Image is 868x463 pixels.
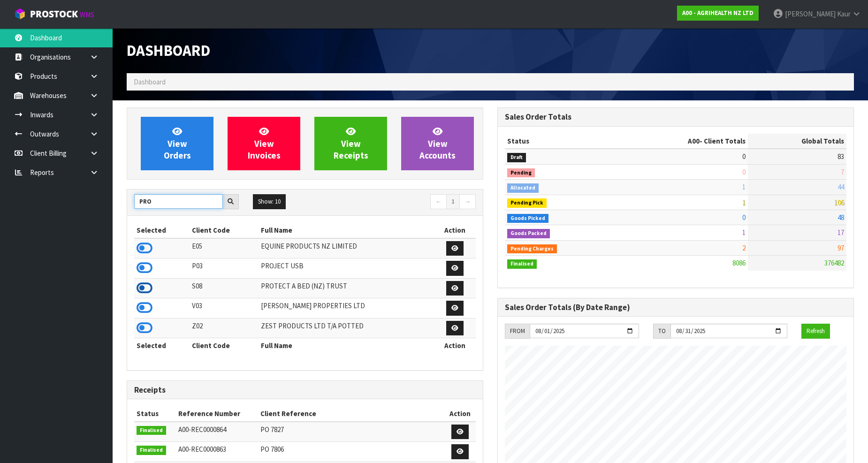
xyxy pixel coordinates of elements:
[682,9,754,17] strong: A00 - AGRIHEALTH NZ LTD
[334,126,368,161] span: View Receipts
[748,134,846,149] th: Global Totals
[430,194,447,209] a: ←
[688,137,700,145] span: A00
[253,194,286,209] button: Show: 10
[837,9,851,18] span: Kaur
[434,223,476,238] th: Action
[190,278,259,298] td: S08
[176,406,258,421] th: Reference Number
[190,223,259,238] th: Client Code
[258,406,444,421] th: Client Reference
[742,243,746,252] span: 2
[30,8,78,20] span: ProStock
[419,126,456,161] span: View Accounts
[259,278,434,298] td: PROTECT A BED (NZ) TRUST
[190,238,259,258] td: E05
[444,406,476,421] th: Action
[190,258,259,279] td: P03
[838,243,844,252] span: 97
[164,126,191,161] span: View Orders
[505,303,846,312] h3: Sales Order Totals (By Date Range)
[459,194,476,209] a: →
[742,152,746,161] span: 0
[742,198,746,207] span: 1
[134,338,190,353] th: Selected
[137,446,166,455] span: Finalised
[446,194,460,209] a: 1
[507,153,526,162] span: Draft
[190,318,259,338] td: Z02
[742,228,746,237] span: 1
[14,8,26,20] img: cube-alt.png
[507,214,548,223] span: Goods Picked
[260,445,284,454] span: PO 7806
[742,167,746,176] span: 0
[228,117,300,170] a: ViewInvoices
[507,198,547,208] span: Pending Pick
[838,152,844,161] span: 83
[505,324,530,339] div: FROM
[507,259,537,269] span: Finalised
[742,182,746,191] span: 1
[507,183,539,193] span: Allocated
[178,425,226,434] span: A00-REC0000864
[507,229,550,238] span: Goods Packed
[134,194,223,209] input: Search clients
[259,338,434,353] th: Full Name
[838,213,844,222] span: 48
[742,213,746,222] span: 0
[785,9,836,18] span: [PERSON_NAME]
[134,77,166,86] span: Dashboard
[838,182,844,191] span: 44
[259,223,434,238] th: Full Name
[190,338,259,353] th: Client Code
[80,10,94,19] small: WMS
[507,168,535,178] span: Pending
[260,425,284,434] span: PO 7827
[134,406,176,421] th: Status
[618,134,748,149] th: - Client Totals
[259,298,434,319] td: [PERSON_NAME] PROPERTIES LTD
[134,386,476,395] h3: Receipts
[801,324,830,339] button: Refresh
[434,338,476,353] th: Action
[259,258,434,279] td: PROJECT USB
[314,117,387,170] a: ViewReceipts
[401,117,474,170] a: ViewAccounts
[834,198,844,207] span: 106
[248,126,281,161] span: View Invoices
[137,426,166,435] span: Finalised
[134,223,190,238] th: Selected
[259,318,434,338] td: ZEST PRODUCTS LTD T/A POTTED
[505,134,618,149] th: Status
[507,244,557,254] span: Pending Charges
[838,228,844,237] span: 17
[127,41,210,60] span: Dashboard
[824,258,844,267] span: 376482
[141,117,213,170] a: ViewOrders
[505,113,846,121] h3: Sales Order Totals
[841,167,844,176] span: 7
[259,238,434,258] td: EQUINE PRODUCTS NZ LIMITED
[653,324,670,339] div: TO
[732,258,746,267] span: 8086
[312,194,476,211] nav: Page navigation
[178,445,226,454] span: A00-REC0000863
[677,6,759,21] a: A00 - AGRIHEALTH NZ LTD
[190,298,259,319] td: V03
